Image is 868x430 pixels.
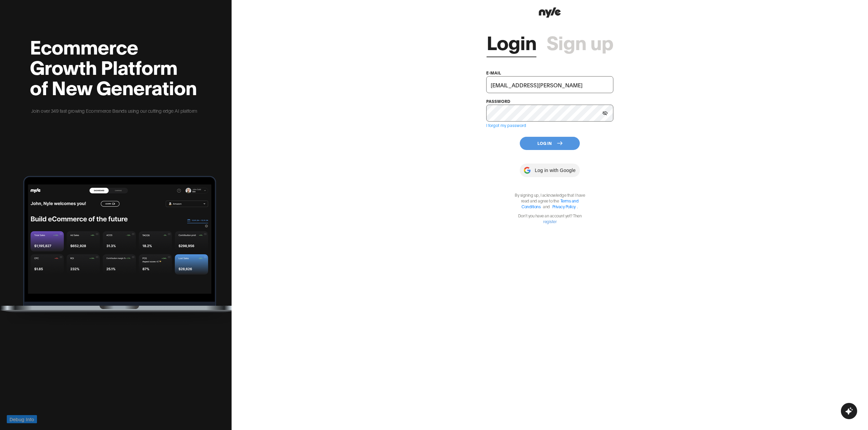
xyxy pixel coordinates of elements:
label: e-mail [486,70,501,75]
button: Log in with Google [520,164,579,177]
p: By signing up, I acknowledge that I have read and agree to the . [511,192,589,209]
a: register [543,219,556,224]
button: Log In [520,137,580,150]
span: and [541,204,552,209]
a: Privacy Policy [552,204,576,209]
a: Terms and Conditions [521,198,578,209]
a: Login [487,31,536,52]
label: password [486,99,510,104]
p: Join over 349 fast growing Ecommerce Brands using our cutting edge AI platform [30,107,198,114]
h2: Ecommerce Growth Platform of New Generation [30,36,198,97]
span: Debug Info [9,415,34,423]
a: Sign up [547,31,613,52]
button: Debug Info [7,415,37,423]
p: Don't you have an account yet? Then [511,213,589,224]
a: I forgot my password [486,123,526,128]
